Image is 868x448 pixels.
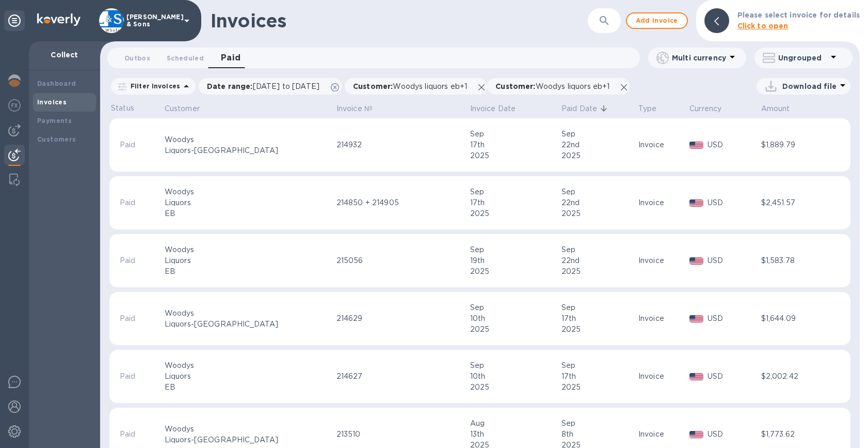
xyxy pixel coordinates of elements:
div: Woodys [165,308,333,319]
div: $2,002.42 [761,371,825,382]
div: Liquors [165,371,333,382]
p: Paid Date [561,103,597,114]
b: Please select invoice for details [737,11,860,19]
div: Liquors-[GEOGRAPHIC_DATA] [165,145,333,156]
div: 13th [470,429,558,440]
div: 2025 [470,324,558,335]
div: 2025 [470,208,558,219]
div: Customer:Woodys liquors eb+1 [345,78,487,95]
p: Paid [120,313,153,324]
div: Sep [561,418,635,429]
div: 17th [561,371,635,382]
div: 19th [470,255,558,266]
div: Invoice [638,313,686,324]
span: Paid [221,51,241,65]
p: USD [708,140,758,150]
b: Customers [37,135,76,143]
div: Date range:[DATE] to [DATE] [199,78,342,95]
div: Liquors [165,255,333,266]
p: Customer : [353,81,472,91]
p: Ungrouped [778,53,827,63]
img: USD [689,199,703,207]
div: 2025 [561,266,635,277]
p: Multi currency [672,53,726,63]
img: USD [689,257,703,265]
img: USD [689,431,703,438]
button: Add invoice [626,12,688,29]
p: Paid [120,140,153,150]
div: Sep [561,129,635,140]
p: Customer : [495,81,615,91]
p: Date range : [207,81,325,91]
p: Paid [120,197,153,208]
div: $1,889.79 [761,140,825,150]
div: $1,644.09 [761,313,825,324]
span: Type [638,103,670,114]
div: EB [165,208,333,219]
div: Woodys [165,187,333,197]
p: Paid [120,255,153,266]
p: Filter Invoices [126,82,180,90]
div: $1,773.62 [761,429,825,440]
div: Sep [561,244,635,255]
div: 22nd [561,140,635,150]
div: Woodys [165,424,333,435]
div: Liquors [165,197,333,208]
div: Liquors-[GEOGRAPHIC_DATA] [165,319,333,330]
div: Customer:Woodys liquors eb+1 [487,78,630,95]
span: Invoice Date [470,103,529,114]
div: 8th [561,429,635,440]
span: Invoice № [336,103,386,114]
div: Sep [561,302,635,313]
div: Sep [561,360,635,371]
p: USD [708,313,758,324]
div: Invoice [638,429,686,440]
div: 215056 [336,255,467,266]
img: Logo [37,13,81,26]
div: 2025 [470,150,558,161]
div: Sep [470,244,558,255]
div: 2025 [561,208,635,219]
b: Click to open [737,22,789,30]
p: Download file [782,81,837,91]
div: 17th [470,197,558,208]
p: Type [638,103,657,114]
p: Invoice № [336,103,373,114]
span: Amount [761,103,803,114]
div: 214629 [336,313,467,324]
p: Currency [689,103,721,114]
p: Amount [761,103,790,114]
div: 22nd [561,255,635,266]
div: Invoice [638,140,686,150]
p: Invoice Date [470,103,516,114]
div: Liquors-[GEOGRAPHIC_DATA] [165,435,333,445]
b: Payments [37,117,72,125]
div: Sep [470,187,558,197]
div: Aug [470,418,558,429]
h1: Invoices [211,10,286,32]
div: Woodys [165,360,333,371]
p: USD [708,255,758,266]
span: Woodys liquors eb+1 [393,82,467,90]
p: Paid [120,429,153,440]
div: 17th [470,140,558,150]
img: USD [689,142,703,149]
div: Sep [561,187,635,197]
img: USD [689,315,703,322]
div: 2025 [561,382,635,393]
div: Woodys [165,134,333,145]
div: 2025 [470,266,558,277]
div: Invoice [638,255,686,266]
div: Invoice [638,371,686,382]
div: Woodys [165,244,333,255]
span: Woodys liquors eb+1 [536,82,610,90]
p: [PERSON_NAME] & Sons [126,13,178,28]
p: Collect [37,50,92,60]
div: 214627 [336,371,467,382]
b: Invoices [37,98,67,106]
b: Dashboard [37,80,76,87]
span: Customer [165,103,213,114]
span: Outbox [124,53,150,64]
span: [DATE] to [DATE] [253,82,319,90]
div: $1,583.78 [761,255,825,266]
